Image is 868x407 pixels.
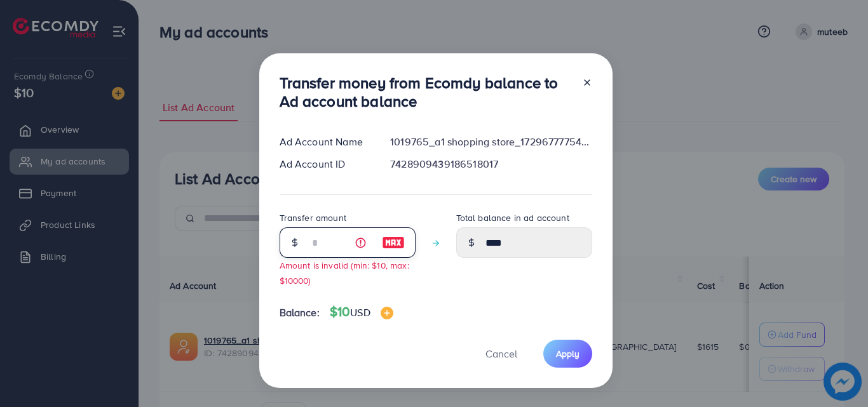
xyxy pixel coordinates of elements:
[280,305,320,320] span: Balance:
[330,304,393,320] h4: $10
[280,74,572,110] h3: Transfer money from Ecomdy balance to Ad account balance
[456,211,569,224] label: Total balance in ad account
[380,157,602,171] div: 7428909439186518017
[543,340,592,367] button: Apply
[350,305,370,319] span: USD
[269,157,381,171] div: Ad Account ID
[556,347,580,360] span: Apply
[280,259,409,286] small: Amount is invalid (min: $10, max: $10000)
[380,135,602,149] div: 1019765_a1 shopping store_1729677775424
[485,347,517,361] span: Cancel
[381,307,393,319] img: image
[382,235,405,250] img: image
[470,340,533,367] button: Cancel
[269,135,381,149] div: Ad Account Name
[280,211,346,224] label: Transfer amount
